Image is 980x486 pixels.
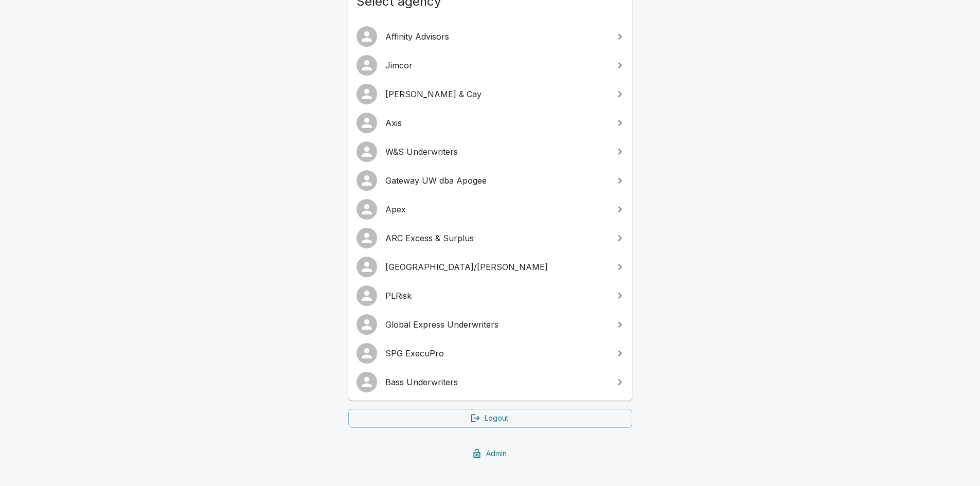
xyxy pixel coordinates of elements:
a: Logout [348,409,632,428]
span: [GEOGRAPHIC_DATA]/[PERSON_NAME] [385,261,608,273]
span: ARC Excess & Surplus [385,232,608,244]
span: W&S Underwriters [385,146,608,158]
span: PLRisk [385,290,608,302]
span: Apex [385,203,608,215]
a: Admin [348,444,632,463]
span: Bass Underwriters [385,376,608,388]
a: Gateway UW dba Apogee [348,166,632,195]
a: Apex [348,195,632,224]
a: Jimcor [348,51,632,80]
a: [GEOGRAPHIC_DATA]/[PERSON_NAME] [348,253,632,281]
span: SPG ExecuPro [385,347,608,359]
span: Jimcor [385,59,608,71]
a: Axis [348,109,632,137]
a: Affinity Advisors [348,22,632,51]
span: [PERSON_NAME] & Cay [385,88,608,100]
span: Affinity Advisors [385,30,608,43]
span: Gateway UW dba Apogee [385,174,608,187]
a: Bass Underwriters [348,368,632,397]
a: Global Express Underwriters [348,310,632,339]
a: ARC Excess & Surplus [348,224,632,253]
a: W&S Underwriters [348,137,632,166]
a: PLRisk [348,281,632,310]
a: SPG ExecuPro [348,339,632,368]
span: Axis [385,117,608,129]
a: [PERSON_NAME] & Cay [348,80,632,109]
span: Global Express Underwriters [385,318,608,331]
